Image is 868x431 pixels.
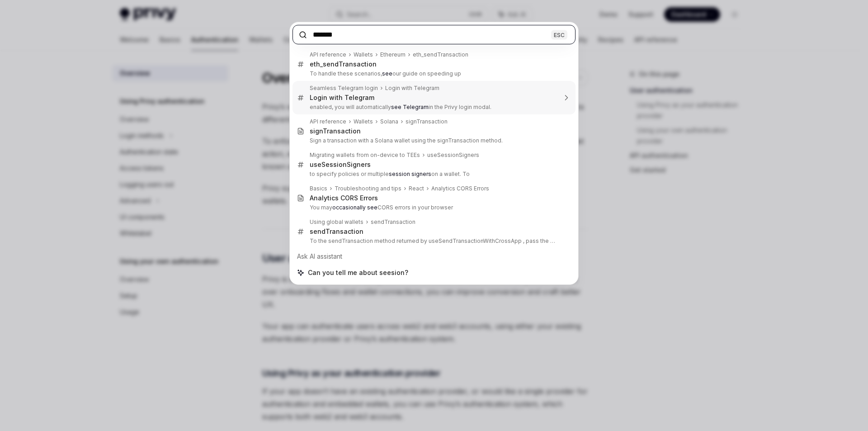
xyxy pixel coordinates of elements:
div: API reference [310,51,346,58]
div: useSessionSigners [310,161,371,169]
div: Using global wallets [310,218,363,226]
div: Wallets [354,118,373,125]
div: Login with Telegram [310,94,374,102]
div: Basics [310,185,327,192]
div: React [409,185,424,192]
div: Solana [380,118,398,125]
p: enabled, you will automatically in the Privy login modal. [310,104,557,111]
div: Ethereum [380,51,406,58]
div: Login with Telegram [385,85,439,92]
b: occasionally see [332,204,377,211]
div: sendTransaction [310,227,363,236]
div: Troubleshooting and tips [335,185,401,192]
div: Analytics CORS Errors [431,185,489,192]
div: signTransaction [310,127,361,135]
div: Wallets [354,51,373,58]
b: session signers [389,171,431,177]
p: You may CORS errors in your browser [310,204,557,211]
p: To the sendTransaction method returned by useSendTransactionWithCrossApp , pass the following parame [310,237,557,245]
p: to specify policies or multiple on a wallet. To [310,171,557,178]
b: see [382,70,392,77]
div: sendTransaction [371,218,415,226]
div: API reference [310,118,346,125]
div: Analytics CORS Errors [310,194,378,202]
div: Seamless Telegram login [310,85,378,92]
p: To handle these scenarios, our guide on speeding up [310,70,557,77]
span: Can you tell me about seesion? [308,268,408,277]
p: Sign a transaction with a Solana wallet using the signTransaction method. [310,137,557,144]
div: Ask AI assistant [292,248,576,265]
div: eth_sendTransaction [413,51,468,58]
div: signTransaction [406,118,448,125]
div: eth_sendTransaction [310,60,377,68]
div: useSessionSigners [427,152,479,159]
b: see Telegram [391,104,429,110]
div: Migrating wallets from on-device to TEEs [310,152,420,159]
